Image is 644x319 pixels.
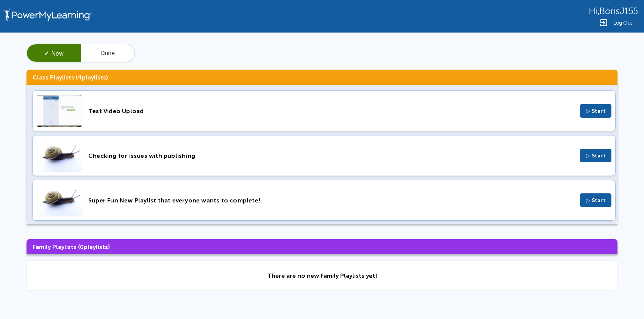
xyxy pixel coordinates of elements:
h3: Class Playlists ( playlists) [27,70,617,85]
span: ✓ [44,50,49,57]
img: Thumbnail [36,139,83,172]
div: Test Video Upload [88,107,574,115]
span: ▷ Start [586,197,606,204]
span: Hi [589,6,597,16]
span: ▷ Start [586,108,606,114]
div: Checking for issues with publishing [88,152,574,159]
span: BorisJ155 [599,6,638,16]
img: Logout Icon [599,18,608,27]
div: Super Fun New Playlist that everyone wants to complete! [88,197,574,204]
span: 0 [80,243,84,251]
div: There are no new Family Playlists yet! [267,272,377,279]
span: Log Out [613,20,632,26]
img: Thumbnail [36,184,83,216]
button: ▷ Start [580,104,612,118]
button: ✓New [27,44,81,62]
span: ▷ Start [586,152,606,159]
h3: Family Playlists ( playlists) [27,239,617,254]
img: Thumbnail [36,95,83,127]
div: , [589,5,638,16]
button: ▷ Start [580,149,612,162]
span: 4 [78,74,82,81]
button: Done [81,44,134,62]
button: ▷ Start [580,193,612,207]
